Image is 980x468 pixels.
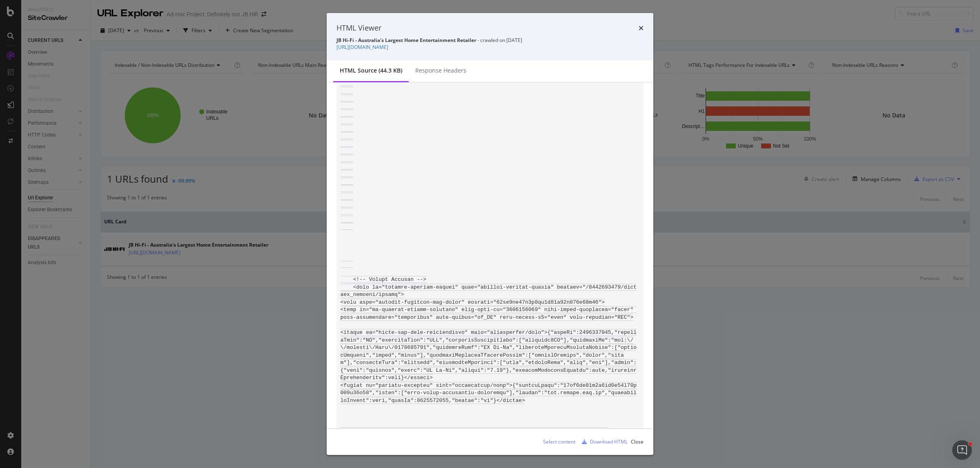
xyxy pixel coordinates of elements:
div: HTML source (44.3 KB) [340,66,402,75]
div: HTML Viewer [336,23,381,33]
div: Close [631,438,644,445]
div: Download HTML [590,438,628,445]
div: modal [327,13,653,455]
a: [URL][DOMAIN_NAME] [336,44,388,51]
button: Select content [537,435,575,448]
strong: JB Hi-Fi - Australia's Largest Home Entertainment Retailer [336,37,476,44]
div: times [639,23,644,33]
iframe: Intercom live chat [952,440,972,460]
div: Response Headers [415,66,466,75]
div: Select content [543,438,575,445]
button: Close [631,435,644,448]
div: - crawled on [DATE] [336,37,644,44]
button: Download HTML [579,435,628,448]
